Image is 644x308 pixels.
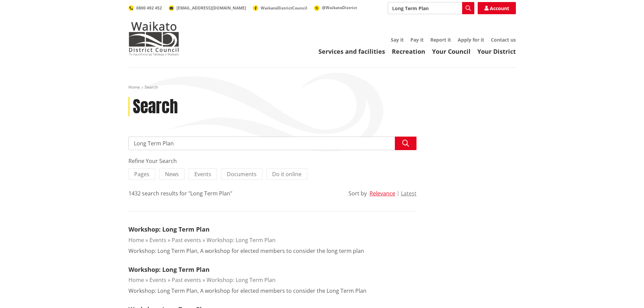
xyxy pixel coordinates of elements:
button: Relevance [369,190,395,196]
div: Refine Your Search [128,157,416,165]
a: Say it [391,37,404,43]
a: Contact us [491,37,516,43]
a: Past events [172,236,201,244]
span: @WaikatoDistrict [322,5,357,10]
span: Search [145,84,158,90]
span: 0800 492 452 [136,5,162,11]
h1: Search [133,97,178,117]
div: Sort by [349,189,367,197]
span: News [165,170,179,178]
nav: breadcrumb [128,85,516,90]
a: Your District [477,47,516,55]
a: 0800 492 452 [128,5,162,11]
a: Services and facilities [318,47,385,55]
a: Workshop: Long Term Plan [207,276,276,284]
input: Search input [388,2,474,14]
a: Home [128,276,144,284]
a: Past events [172,276,201,284]
a: Apply for it [458,37,484,43]
a: Workshop: Long Term Plan [207,236,276,244]
a: Account [478,2,516,14]
a: Workshop: Long Term Plan [128,225,210,233]
button: Latest [401,190,416,196]
a: Events [149,276,166,284]
span: WaikatoDistrictCouncil [261,5,307,11]
a: Your Council [432,47,471,55]
a: Recreation [392,47,425,55]
a: Report it [430,37,451,43]
a: Home [128,236,144,244]
p: Workshop: Long Term Plan, A workshop for elected members to consider the Long Term Plan [128,287,366,295]
a: Workshop: Long Term Plan [128,265,210,274]
img: Waikato District Council - Te Kaunihera aa Takiwaa o Waikato [128,22,179,55]
input: Search input [128,137,416,150]
a: [EMAIL_ADDRESS][DOMAIN_NAME] [169,5,246,11]
p: Workshop: Long Term Plan, A workshop for elected members to consider the long term plan [128,247,364,255]
a: Pay it [410,37,424,43]
span: [EMAIL_ADDRESS][DOMAIN_NAME] [176,5,246,11]
span: Pages [134,170,149,178]
a: @WaikatoDistrict [314,5,357,10]
span: Documents [227,170,257,178]
a: Events [149,236,166,244]
span: Events [194,170,211,178]
a: WaikatoDistrictCouncil [253,5,307,11]
span: Do it online [272,170,302,178]
a: Home [128,84,140,90]
div: 1432 search results for "Long Term Plan" [128,189,232,197]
